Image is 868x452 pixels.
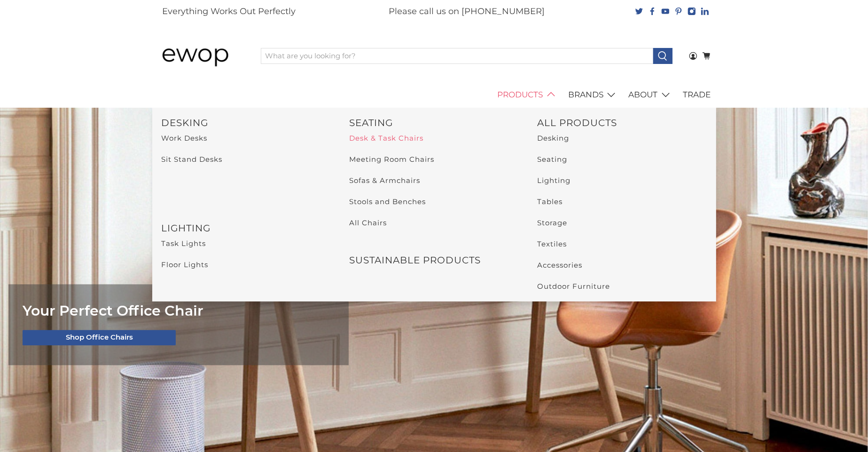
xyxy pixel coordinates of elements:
[537,239,567,248] a: Textiles
[349,218,387,227] a: All Chairs
[492,82,563,108] a: PRODUCTS
[152,82,716,108] nav: main navigation
[563,82,624,108] a: BRANDS
[349,176,420,185] a: Sofas & Armchairs
[261,48,654,64] input: What are you looking for?
[349,254,481,266] a: SUSTAINABLE PRODUCTS
[537,117,617,128] a: ALL PRODUCTS
[162,155,223,164] a: Sit Stand Desks
[623,82,678,108] a: ABOUT
[162,5,296,18] p: Everything Works Out Perfectly
[678,82,716,108] a: TRADE
[537,197,563,206] a: Tables
[162,260,209,269] a: Floor Lights
[23,330,176,346] a: Shop Office Chairs
[23,302,203,320] span: Your Perfect Office Chair
[537,218,567,227] a: Storage
[162,239,206,248] a: Task Lights
[537,155,567,164] a: Seating
[349,197,426,206] a: Stools and Benches
[389,5,545,18] p: Please call us on [PHONE_NUMBER]
[537,176,571,185] a: Lighting
[537,134,569,143] a: Desking
[537,282,610,291] a: Outdoor Furniture
[349,117,393,128] a: SEATING
[162,117,209,128] a: DESKING
[349,155,434,164] a: Meeting Room Chairs
[162,222,211,234] a: LIGHTING
[162,134,208,143] a: Work Desks
[537,261,582,270] a: Accessories
[349,134,423,143] a: Desk & Task Chairs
